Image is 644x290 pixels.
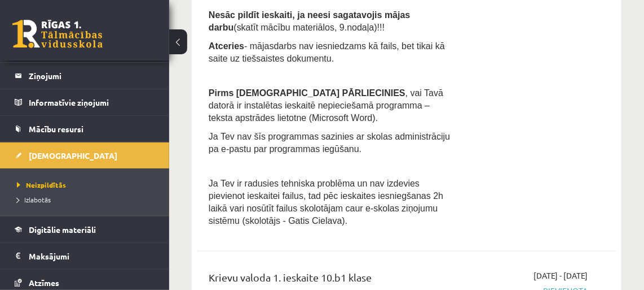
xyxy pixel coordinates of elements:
a: Digitālie materiāli [15,217,155,243]
span: Ja Tev ir radusies tehniska problēma un nav izdevies pievienot ieskaitei failus, tad pēc ieskaite... [209,179,443,226]
a: Rīgas 1. Tālmācības vidusskola [12,20,103,48]
span: Mācību resursi [29,124,83,134]
b: Atceries [209,41,244,51]
span: [DEMOGRAPHIC_DATA] [29,150,117,161]
a: Ziņojumi [15,63,155,89]
span: Neizpildītās [17,180,66,189]
span: Atzīmes [29,278,59,288]
span: [DATE] - [DATE] [533,270,588,282]
a: Neizpildītās [17,180,158,190]
span: Nesāc pildīt ieskaiti, ja neesi sagatavojis mājas darbu [209,10,411,32]
legend: Informatīvie ziņojumi [29,89,155,115]
span: - mājasdarbs nav iesniedzams kā fails, bet tikai kā saite uz tiešsaistes dokumentu. [209,41,445,63]
span: (skatīt mācību materiālos, 9.nodaļa)!!! [233,23,385,32]
a: Mācību resursi [15,116,155,142]
span: Ja Tev nav šīs programmas sazinies ar skolas administrāciju pa e-pastu par programmas iegūšanu. [209,132,453,154]
span: Izlabotās [17,195,51,204]
span: , vai Tavā datorā ir instalētas ieskaitē nepieciešamā programma – teksta apstrādes lietotne (Micr... [209,88,443,123]
legend: Ziņojumi [29,63,155,89]
a: Maksājumi [15,243,155,269]
legend: Maksājumi [29,243,155,269]
a: Informatīvie ziņojumi [15,89,155,115]
a: Izlabotās [17,194,158,205]
a: [DEMOGRAPHIC_DATA] [15,142,155,168]
span: Digitālie materiāli [29,224,96,235]
span: Pirms [DEMOGRAPHIC_DATA] PĀRLIECINIES [209,88,405,98]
